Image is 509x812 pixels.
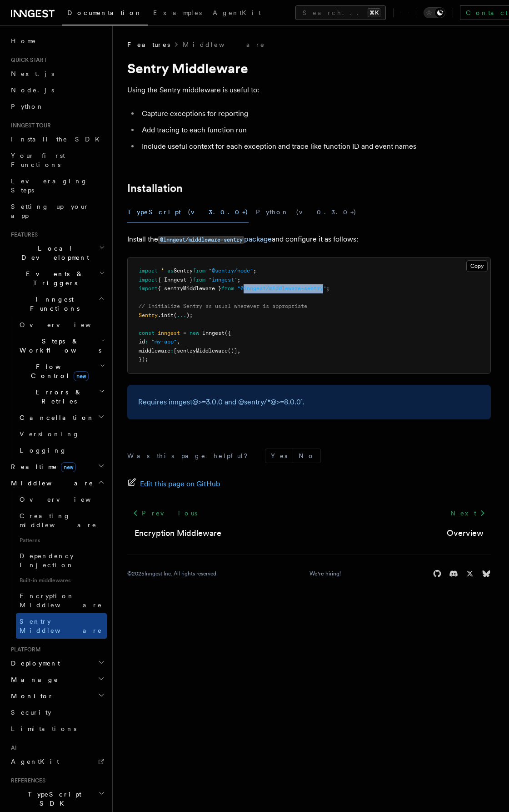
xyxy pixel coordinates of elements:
a: Security [7,704,107,721]
button: Python (v0.3.0+) [256,202,357,222]
span: new [74,371,89,381]
span: import [139,285,158,292]
span: Documentation [67,9,142,16]
span: ; [326,285,329,292]
span: .init [158,312,174,318]
p: Was this page helpful? [127,451,254,460]
span: Patterns [16,533,107,548]
span: Manage [7,675,59,684]
button: TypeScript SDK [7,786,107,812]
span: : [145,338,148,345]
button: Toggle dark mode [424,7,445,18]
span: Overview [20,321,113,328]
span: [ [174,348,177,354]
button: Flow Controlnew [16,358,107,384]
span: "my-app" [151,338,177,345]
button: Deployment [7,655,107,671]
a: Middleware [183,40,265,49]
span: // Initialize Sentry as usual wherever is appropriate [139,303,307,309]
a: Next.js [7,66,107,82]
span: Sentry [139,312,158,318]
a: Examples [148,3,207,25]
span: Logging [20,447,67,454]
span: from [193,277,205,283]
p: Requires inngest@>=3.0.0 and @sentry/*@>=8.0.0`. [138,396,480,409]
span: Platform [7,646,41,653]
span: Inngest [202,330,225,336]
span: ... [177,312,186,318]
a: Install the SDK [7,131,107,147]
a: Creating middleware [16,508,107,533]
a: Limitations [7,721,107,737]
a: AgentKit [207,3,266,25]
a: We're hiring! [309,570,341,577]
a: @inngest/middleware-sentrypackage [158,235,272,243]
span: sentryMiddleware [177,348,228,354]
a: Documentation [62,3,148,25]
span: ; [237,277,240,283]
span: Creating middleware [20,512,97,529]
a: Your first Functions [7,147,107,173]
span: Your first Functions [11,152,65,168]
span: new [190,330,199,336]
a: Edit this page on GitHub [127,478,220,490]
span: Built-in middlewares [16,573,107,588]
span: Leveraging Steps [11,177,88,194]
span: { sentryMiddleware } [158,285,221,292]
button: Local Development [7,240,107,266]
a: Python [7,98,107,115]
span: Inngest Functions [7,295,98,313]
div: Middleware [7,491,107,639]
span: Home [11,36,36,45]
span: Python [11,103,44,110]
span: id [139,338,145,345]
button: Errors & Retries [16,384,107,409]
span: TypeScript SDK [7,790,98,808]
span: Security [11,709,51,716]
span: middleware [139,348,170,354]
button: Realtimenew [7,459,107,475]
button: Monitor [7,688,107,704]
span: Features [7,231,38,238]
span: Deployment [7,659,60,668]
span: ); [186,312,193,318]
span: References [7,777,45,784]
button: Cancellation [16,409,107,426]
a: Setting up your app [7,198,107,224]
span: , [177,338,180,345]
span: Monitor [7,691,54,701]
li: Add tracing to each function run [139,124,491,136]
span: ( [174,312,177,318]
button: Yes [265,449,293,463]
span: Setting up your app [11,203,89,219]
li: Capture exceptions for reporting [139,107,491,120]
span: from [193,267,205,274]
span: Encryption Middleware [20,592,102,609]
span: inngest [158,330,180,336]
a: Installation [127,182,183,195]
span: new [61,462,76,472]
span: ()] [228,348,237,354]
span: , [237,348,240,354]
a: Home [7,33,107,49]
button: Manage [7,671,107,688]
span: Versioning [20,430,80,438]
span: : [170,348,174,354]
span: Inngest tour [7,122,51,129]
p: Using the Sentry middleware is useful to: [127,84,491,96]
a: Sentry Middleware [16,613,107,639]
span: Events & Triggers [7,269,99,287]
span: Quick start [7,56,47,64]
a: Logging [16,442,107,459]
span: { Inngest } [158,277,193,283]
span: Local Development [7,244,99,262]
span: Realtime [7,462,76,471]
a: Dependency Injection [16,548,107,573]
span: AI [7,744,17,751]
span: Overview [20,496,113,503]
span: }); [139,356,148,363]
button: Inngest Functions [7,291,107,317]
span: const [139,330,155,336]
span: AgentKit [11,758,59,765]
span: Features [127,40,170,49]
